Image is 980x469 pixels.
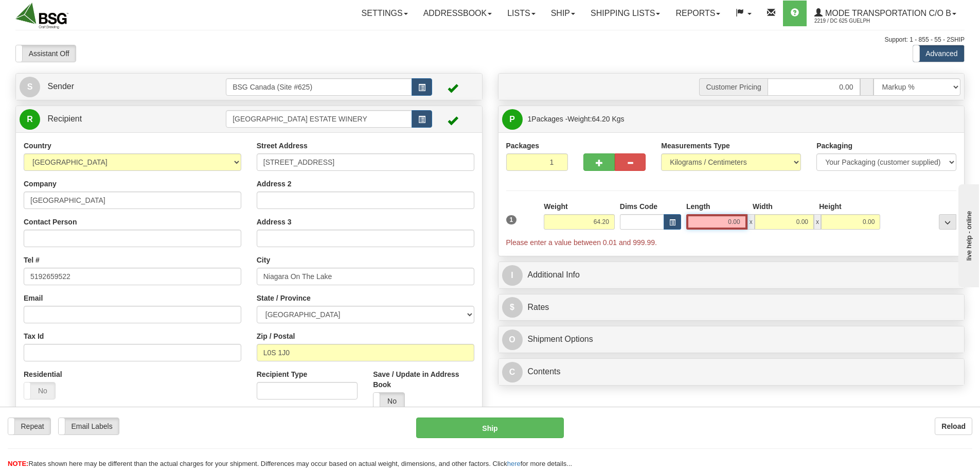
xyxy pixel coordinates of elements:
span: 1 [506,215,517,224]
span: Customer Pricing [699,78,767,96]
span: 64.20 [592,115,610,123]
a: $Rates [502,297,961,318]
label: Address 2 [257,179,292,189]
a: S Sender [20,76,226,97]
label: Width [753,201,773,212]
a: OShipment Options [502,329,961,350]
label: Street Address [257,141,308,151]
a: Lists [500,1,543,26]
a: CContents [502,361,961,383]
label: Contact Person [24,217,77,227]
a: IAdditional Info [502,265,961,286]
a: Ship [543,1,583,26]
button: Ship [416,418,564,438]
span: Kgs [612,115,625,123]
span: 2219 / DC 625 Guelph [814,16,892,26]
span: x [814,214,821,230]
span: O [502,329,523,350]
span: C [502,362,523,383]
span: R [20,109,40,130]
span: 1 [528,115,532,123]
label: Weight [544,201,567,212]
label: Length [686,201,710,212]
label: State / Province [257,293,311,303]
a: R Recipient [20,109,203,130]
label: City [257,255,270,265]
label: Save / Update in Address Book [373,369,474,390]
label: No [373,393,404,409]
input: Sender Id [226,78,412,96]
a: Reports [668,1,728,26]
span: Sender [47,82,74,91]
label: Dims Code [620,201,657,212]
div: ... [939,214,956,230]
label: Email [24,293,43,303]
label: Repeat [8,418,50,435]
input: Enter a location [257,153,474,171]
label: Recipient Type [257,369,308,379]
span: P [502,109,523,130]
span: Recipient [47,114,82,123]
label: Tel # [24,255,40,265]
label: Country [24,141,51,151]
label: Address 3 [257,217,292,227]
span: I [502,265,523,286]
a: here [507,460,521,467]
span: Mode Transportation c/o B [823,9,951,18]
b: Reload [941,422,966,430]
div: Support: 1 - 855 - 55 - 2SHIP [15,36,965,44]
label: Company [24,179,57,189]
label: Height [819,201,842,212]
a: P 1Packages -Weight:64.20 Kgs [502,109,961,130]
label: Zip / Postal [257,331,295,341]
label: Tax Id [24,331,44,341]
label: Residential [24,369,62,379]
span: x [747,214,755,230]
img: logo2219.jpg [15,3,68,29]
iframe: chat widget [956,182,979,287]
button: Reload [935,418,972,435]
a: Shipping lists [583,1,668,26]
a: Settings [354,1,416,26]
label: Advanced [913,45,964,62]
label: Email Labels [59,418,119,435]
label: Packages [506,141,540,151]
div: live help - online [8,9,95,16]
input: Recipient Id [226,110,412,128]
label: No [24,383,55,399]
label: Measurements Type [661,141,730,151]
span: $ [502,297,523,318]
a: Addressbook [416,1,500,26]
label: Packaging [816,141,852,151]
span: S [20,77,40,97]
a: Mode Transportation c/o B 2219 / DC 625 Guelph [807,1,964,26]
span: NOTE: [8,460,28,467]
span: Packages - [528,109,625,129]
span: Please enter a value between 0.01 and 999.99. [506,238,657,247]
span: Weight: [567,115,624,123]
label: Assistant Off [16,45,76,62]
